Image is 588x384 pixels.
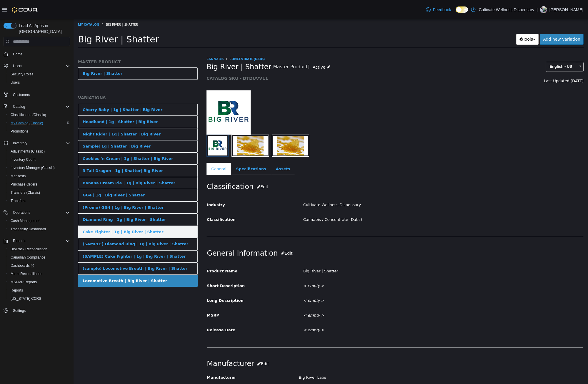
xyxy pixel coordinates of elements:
[133,294,146,298] span: MSRP
[9,210,90,216] div: Cake Fighter | 1g | Big River | Shatter
[6,70,72,78] button: Security Roles
[225,277,514,287] div: < empty >
[8,246,50,253] a: BioTrack Reconciliation
[11,272,42,276] span: Metrc Reconciliation
[8,295,70,302] span: Washington CCRS
[11,91,70,98] span: Customers
[6,278,72,286] button: MSPMP Reports
[9,112,87,118] div: Night Rider | 1g | Shatter | Big River
[11,209,33,216] button: Operations
[239,46,252,50] span: Active
[133,264,171,269] span: Short Description
[8,287,25,294] a: Reports
[16,23,70,34] span: Load All Apps in [GEOGRAPHIC_DATA]
[6,78,72,87] button: Users
[133,43,198,52] span: Big River | Shatter
[11,237,70,244] span: Reports
[1,139,72,147] button: Inventory
[225,291,514,302] div: < empty >
[8,128,70,135] span: Promotions
[8,71,70,78] span: Security Roles
[4,48,124,61] a: Big River | Shatter
[8,189,70,196] span: Transfers (Classic)
[13,308,26,313] span: Settings
[11,129,29,134] span: Promotions
[8,156,70,163] span: Inventory Count
[8,111,49,118] a: Classification (Classic)
[11,112,46,117] span: Classification (Classic)
[133,339,510,350] h2: Manufacturer
[11,288,23,293] span: Reports
[133,250,164,254] span: Product Name
[11,165,55,170] span: Inventory Manager (Classic)
[4,76,124,81] h5: VARIATIONS
[8,148,47,155] a: Adjustments (Classic)
[6,180,72,188] button: Purchase Orders
[456,6,468,13] input: Dark Mode
[433,7,451,13] span: Feedback
[11,237,28,244] button: Reports
[133,162,510,173] h2: Classification
[6,164,72,172] button: Inventory Manager (Classic)
[8,173,28,180] a: Manifests
[8,295,44,302] a: [US_STATE] CCRS
[9,186,90,191] div: (Promo) GG4 | 1g | Big River | Shatter
[8,148,70,155] span: Adjustments (Classic)
[537,6,538,13] p: |
[225,353,482,364] div: Big River Labs
[13,141,27,145] span: Inventory
[9,149,89,155] div: 3 Tail Dragon | 1g | Shatter| Big River
[1,62,72,70] button: Users
[8,270,70,277] span: Metrc Reconciliation
[11,50,70,58] span: Home
[8,128,31,135] a: Promotions
[225,262,514,272] div: < empty >
[9,198,93,203] div: Diamond Ring | 1g | Big River | Shatter
[9,222,115,228] div: (SAMPLE) Diamond Ring | 1g | Big River | Shatter
[11,247,47,251] span: BioTrack Reconciliation
[6,111,72,119] button: Classification (Classic)
[8,156,38,163] a: Inventory Count
[8,173,70,180] span: Manifests
[9,88,89,94] div: Cherry Baby | 1g | Shatter | Big River
[6,225,72,233] button: Traceabilty Dashboard
[11,62,70,69] span: Users
[8,79,70,86] span: Users
[11,51,25,58] a: Home
[11,174,26,178] span: Manifests
[11,190,40,195] span: Transfers (Classic)
[133,309,162,313] span: Release Date
[180,162,198,173] button: Edit
[9,234,112,240] div: (SAMPLE) Cake Fighter | 1g | Big River | Shatter
[156,37,191,42] a: Concentrate (Dabs)
[8,246,70,253] span: BioTrack Reconciliation
[225,181,514,191] div: Cultivate Wellness Dispensary
[11,91,32,98] a: Customers
[8,270,45,277] a: Metrc Reconciliation
[8,120,70,127] span: My Catalog (Classic)
[8,181,70,188] span: Purchase Orders
[479,6,534,13] p: Cultivate Wellness Dispensary
[11,255,45,260] span: Canadian Compliance
[204,229,222,240] button: Edit
[133,198,162,203] span: Classification
[470,59,497,64] span: Last Updated:
[4,3,26,7] a: My Catalog
[6,197,72,205] button: Transfers
[11,307,70,314] span: Settings
[9,173,71,179] div: GG4 | 1g | Big River | Shatter
[6,217,72,225] button: Cash Management
[8,197,70,204] span: Transfers
[133,229,510,240] h2: General Information
[6,261,72,270] a: Dashboards
[11,72,33,77] span: Security Roles
[6,270,72,278] button: Metrc Reconciliation
[11,227,46,231] span: Traceabilty Dashboard
[11,121,43,125] span: My Catalog (Classic)
[11,103,70,110] span: Catalog
[12,7,38,13] img: Cova
[158,144,197,156] a: Specifications
[9,137,100,143] div: Cookies 'n Cream | 1g | Shatter | Big River
[8,287,70,294] span: Reports
[8,217,70,224] span: Cash Management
